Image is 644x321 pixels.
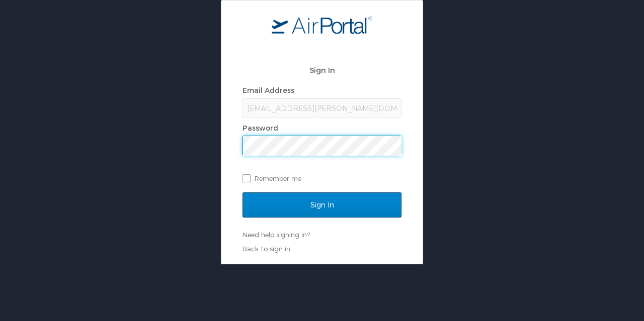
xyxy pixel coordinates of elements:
[243,86,294,94] label: Email Address
[272,16,372,34] img: logo
[243,231,310,239] a: Need help signing in?
[243,171,401,186] label: Remember me
[243,245,290,253] a: Back to sign in
[243,124,278,132] label: Password
[243,192,401,218] input: Sign In
[243,64,401,76] h2: Sign In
